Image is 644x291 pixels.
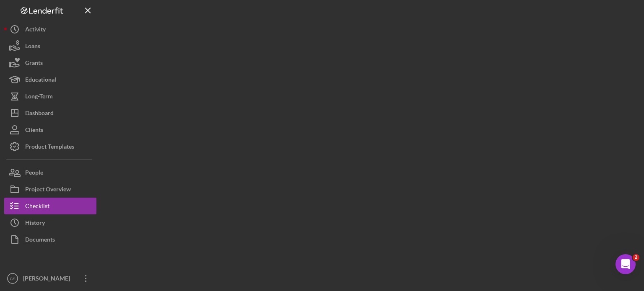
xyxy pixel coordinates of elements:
[25,121,43,140] div: Clients
[25,54,43,73] div: Grants
[25,21,46,40] div: Activity
[4,88,96,105] button: Long-Term
[4,138,96,155] button: Product Templates
[4,231,96,248] button: Documents
[4,105,96,121] button: Dashboard
[25,88,53,107] div: Long-Term
[25,198,49,216] div: Checklist
[4,214,96,231] button: History
[25,181,71,200] div: Project Overview
[4,164,96,181] button: People
[25,164,43,183] div: People
[25,38,40,57] div: Loans
[4,38,96,54] button: Loans
[25,231,55,250] div: Documents
[25,214,45,233] div: History
[4,181,96,198] button: Project Overview
[25,138,74,157] div: Product Templates
[4,198,96,214] button: Checklist
[21,270,75,289] div: [PERSON_NAME]
[4,54,96,71] button: Grants
[4,21,96,38] button: Activity
[25,105,54,124] div: Dashboard
[4,71,96,88] button: Educational
[10,276,15,281] text: CS
[25,71,56,90] div: Educational
[633,254,639,261] span: 2
[4,121,96,138] button: Clients
[615,254,636,274] iframe: Intercom live chat
[4,270,96,287] button: CS[PERSON_NAME]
